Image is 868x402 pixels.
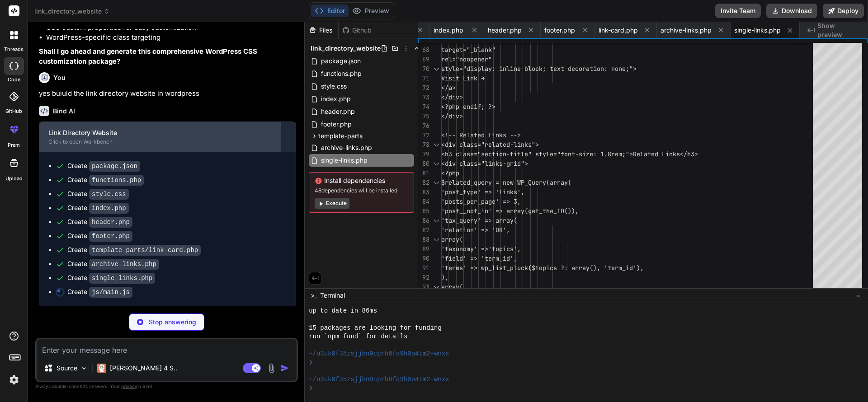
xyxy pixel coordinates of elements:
[506,226,510,234] span: ,
[418,178,429,187] div: 82
[660,26,712,35] span: archive-links.php
[441,131,521,139] span: <!-- Related Links -->
[67,245,201,255] div: Create
[418,282,429,292] div: 93
[5,175,23,182] label: Upload
[441,207,521,215] span: 'post__not_in' => arra
[430,282,442,292] div: Click to collapse the range.
[309,332,407,341] span: run `npm fund` for details
[715,4,761,18] button: Invite Team
[318,131,363,140] span: template-parts
[35,382,298,391] p: Always double-check its answers. Your in Bind
[441,283,463,291] span: array(
[418,216,429,225] div: 86
[6,372,22,388] img: settings
[441,216,517,224] span: 'tax_query' => array(
[521,207,579,215] span: y(get_the_ID()),
[418,187,429,197] div: 83
[599,26,638,35] span: link-card.php
[320,68,363,79] span: functions.php
[309,324,442,332] span: 15 packages are looking for funding
[305,26,338,35] div: Files
[418,254,429,263] div: 90
[854,288,863,303] button: −
[441,46,495,54] span: target="_blank"
[418,131,429,140] div: 77
[418,112,429,121] div: 75
[89,217,132,228] code: header.php
[80,365,88,372] img: Pick Models
[89,259,159,270] code: archive-links.php
[8,141,20,149] label: prem
[418,121,429,131] div: 76
[309,358,312,367] span: ❯
[39,89,296,99] p: yes buiuld the link directory website in wordpress
[441,245,488,253] span: 'taxonomy' =>
[339,26,376,35] div: Github
[535,178,571,187] span: ery(array(
[550,150,698,158] span: e="font-size: 1.8rem;">Related Links</h3>
[149,318,196,327] p: Stop answering
[434,26,463,35] span: index.php
[320,291,345,300] span: Terminal
[430,159,442,168] div: Click to collapse the range.
[492,264,644,272] span: list_pluck($topics ?: array(), 'term_id'),
[53,73,66,82] h6: You
[544,26,575,35] span: footer.php
[418,263,429,273] div: 91
[48,138,272,145] div: Click to open Workbench
[280,364,289,373] img: icon
[89,203,129,214] code: index.php
[39,122,281,152] button: Link Directory WebsiteClick to open Workbench
[320,81,348,92] span: style.css
[430,235,442,244] div: Click to collapse the range.
[418,45,429,55] div: 68
[734,26,781,35] span: single-links.php
[441,112,463,120] span: </div>
[418,225,429,235] div: 87
[89,189,129,200] code: style.css
[418,235,429,244] div: 88
[309,307,377,315] span: up to date in 86ms
[441,140,539,149] span: <div class="related-links">
[418,244,429,254] div: 89
[418,74,429,83] div: 71
[441,264,492,272] span: 'terms' => wp_
[418,168,429,178] div: 81
[57,364,77,373] p: Source
[441,159,528,168] span: <div class="links-grid">
[441,74,485,82] span: Visit Link →
[492,254,517,262] span: rm_id',
[121,383,137,389] span: privacy
[823,4,864,18] button: Deploy
[418,83,429,93] div: 72
[510,65,637,73] span: ine-block; text-decoration: none;">
[309,350,449,358] span: ~/u3uk0f35zsjjbn9cprh6fq9h0p4tm2-wnxx
[441,188,521,196] span: 'post_type' => 'links'
[430,64,442,74] div: Click to collapse the range.
[441,273,448,281] span: ),
[89,287,132,298] code: js/main.js
[320,93,352,104] span: index.php
[418,273,429,282] div: 92
[488,26,522,35] span: header.php
[320,56,362,66] span: package.json
[430,140,442,150] div: Click to collapse the range.
[441,84,456,92] span: </a>
[67,273,155,283] div: Create
[418,150,429,159] div: 79
[349,5,393,17] button: Preview
[89,231,132,242] code: footer.php
[97,364,106,373] img: Claude 4 Sonnet
[315,176,408,185] span: Install dependencies
[766,4,817,18] button: Download
[67,259,159,269] div: Create
[320,119,353,130] span: footer.php
[441,65,510,73] span: style="display: inl
[67,161,140,171] div: Create
[441,235,463,243] span: array(
[67,203,129,213] div: Create
[418,64,429,74] div: 70
[89,175,144,186] code: functions.php
[315,198,349,209] button: Execute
